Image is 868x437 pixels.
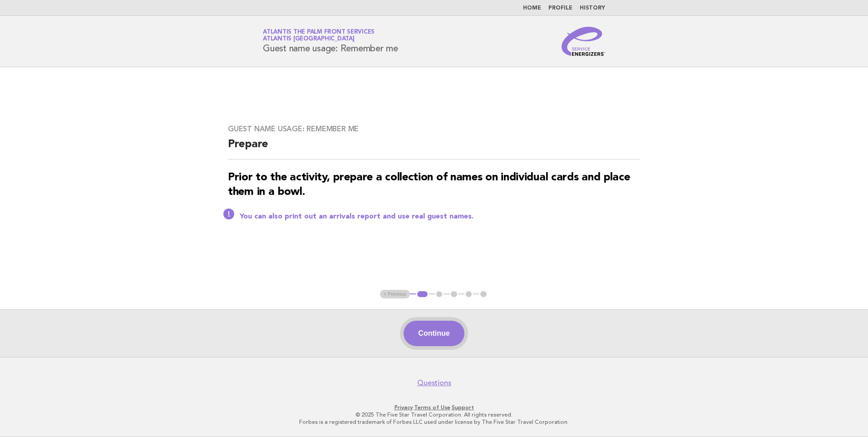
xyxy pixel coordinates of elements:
img: Service Energizers [562,27,605,56]
a: Profile [548,5,572,11]
strong: Prior to the activity, prepare a collection of names on individual cards and place them in a bowl. [228,172,630,198]
p: © 2025 The Five Star Travel Corporation. All rights reserved. [156,411,712,418]
p: Forbes is a registered trademark of Forbes LLC used under license by The Five Star Travel Corpora... [156,418,712,426]
button: 1 [416,290,429,299]
h1: Guest name usage: Remember me [263,30,398,53]
h2: Prepare [228,137,640,159]
a: Privacy [395,404,413,411]
a: Atlantis The Palm Front ServicesAtlantis [GEOGRAPHIC_DATA] [263,29,375,42]
a: Home [523,5,541,11]
a: Questions [417,378,451,387]
a: Terms of Use [414,404,450,411]
button: Continue [404,321,464,346]
span: Atlantis [GEOGRAPHIC_DATA] [263,36,355,42]
p: · · [156,404,712,411]
p: You can also print out an arrivals report and use real guest names. [240,212,640,221]
a: Support [452,404,474,411]
a: History [580,5,605,11]
h3: Guest name usage: Remember me [228,124,640,134]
